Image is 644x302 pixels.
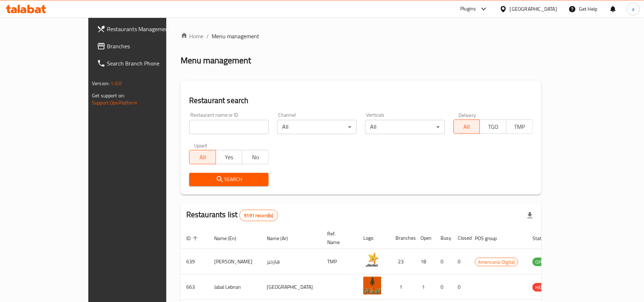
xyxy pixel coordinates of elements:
span: Status [532,234,556,243]
span: Name (En) [214,234,246,243]
span: TMP [509,122,530,132]
img: Jabal Lebnan [363,277,381,294]
li: / [206,32,209,40]
td: 0 [435,274,452,300]
span: 1.0.0 [110,79,122,88]
span: Get support on: [92,91,125,100]
div: [GEOGRAPHIC_DATA] [510,5,557,13]
span: a [632,5,634,13]
button: All [453,120,480,134]
span: Branches [107,42,190,50]
span: OPEN [532,258,550,266]
span: Search Branch Phone [107,59,190,68]
h2: Restaurant search [189,95,533,106]
img: Hardee's [363,251,381,269]
th: Open [415,227,435,249]
div: Total records count [239,210,278,221]
th: Branches [390,227,415,249]
span: All [192,152,213,162]
button: All [189,150,216,164]
div: All [365,120,444,134]
button: Yes [216,150,242,164]
span: Americana-Digital [475,258,518,266]
td: 0 [452,249,469,274]
span: Restaurants Management [107,25,190,33]
button: TGO [480,120,506,134]
th: Busy [435,227,452,249]
td: [GEOGRAPHIC_DATA] [261,274,321,300]
a: Restaurants Management [91,20,196,38]
span: No [245,152,266,162]
span: Name (Ar) [267,234,297,243]
span: Menu management [212,32,259,40]
div: All [277,120,357,134]
td: 1 [390,274,415,300]
input: Search for restaurant name or ID.. [189,120,269,134]
td: 18 [415,249,435,274]
h2: Restaurants list [186,209,278,221]
span: Yes [219,152,240,162]
button: Search [189,173,269,186]
span: HIDDEN [532,283,554,292]
div: Export file [521,207,539,224]
th: Logo [358,227,390,249]
label: Upsell [194,143,207,148]
td: 1 [415,274,435,300]
nav: breadcrumb [181,32,541,40]
h2: Menu management [181,55,251,66]
span: ID [186,234,200,243]
th: Closed [452,227,469,249]
span: All [457,122,477,132]
span: Search [195,175,263,184]
span: POS group [475,234,506,243]
td: هارديز [261,249,321,274]
td: TMP [321,249,358,274]
td: 0 [435,249,452,274]
td: Jabal Lebnan [208,274,261,300]
span: Ref. Name [327,229,349,247]
td: 0 [452,274,469,300]
button: No [242,150,269,164]
label: Delivery [458,112,476,117]
span: Version: [92,79,109,88]
span: TGO [483,122,503,132]
span: 9191 record(s) [240,212,277,219]
div: Plugins [460,5,476,13]
td: [PERSON_NAME] [208,249,261,274]
a: Support.OpsPlatform [92,98,137,107]
a: Branches [91,38,196,55]
td: 23 [390,249,415,274]
button: TMP [506,120,533,134]
a: Search Branch Phone [91,55,196,72]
